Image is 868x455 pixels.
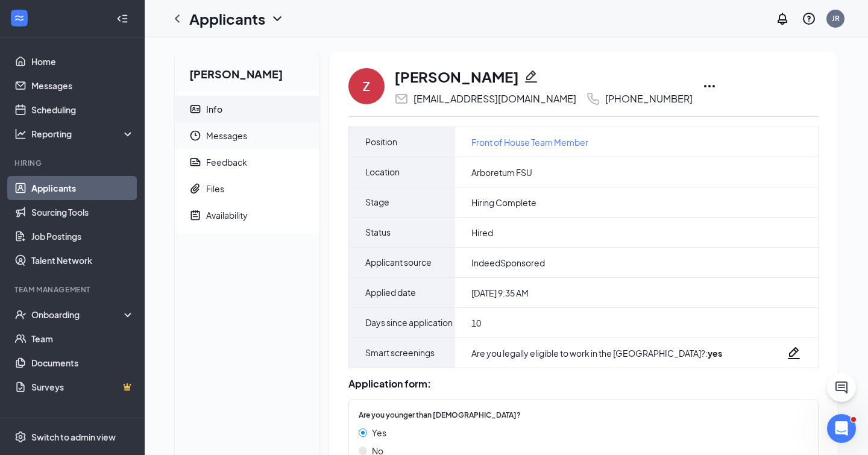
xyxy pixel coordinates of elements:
span: IndeedSponsored [471,257,545,269]
span: Status [365,218,391,247]
svg: Notifications [775,11,790,26]
span: Days since application [365,308,453,337]
a: Documents [31,351,134,375]
span: Arboretum FSU [471,166,532,178]
div: Files [206,183,224,195]
a: Messages [31,74,134,98]
span: Messages [206,122,310,149]
h1: Applicants [189,8,265,29]
span: Are you younger than [DEMOGRAPHIC_DATA]? [359,410,521,421]
div: Z [363,78,370,95]
div: Application form: [348,378,819,390]
div: Onboarding [31,309,124,321]
svg: ChevronLeft [170,11,184,26]
svg: WorkstreamLogo [13,12,25,24]
svg: Collapse [116,13,128,25]
a: Sourcing Tools [31,200,134,224]
svg: Paperclip [189,183,201,195]
span: Applicant source [365,248,432,277]
svg: Clock [189,130,201,142]
a: Job Postings [31,224,134,248]
strong: yes [708,348,722,359]
span: Hired [471,227,493,239]
svg: Email [394,92,409,106]
div: Reporting [31,128,135,140]
div: Are you legally eligible to work in the [GEOGRAPHIC_DATA]? : [471,347,722,359]
iframe: Intercom live chat [827,414,856,443]
div: [PHONE_NUMBER] [605,93,693,105]
a: Talent Network [31,248,134,272]
div: Team Management [14,284,132,295]
a: Team [31,327,134,351]
span: Smart screenings [365,338,435,368]
a: ClockMessages [175,122,319,149]
span: [DATE] 9:35 AM [471,287,529,299]
svg: Analysis [14,128,27,140]
span: Stage [365,187,389,217]
a: Front of House Team Member [471,136,588,149]
div: Info [206,103,222,115]
svg: Settings [14,431,27,443]
svg: Report [189,156,201,168]
h2: [PERSON_NAME] [175,52,319,91]
span: Yes [372,426,386,439]
a: Scheduling [31,98,134,122]
div: JR [832,13,840,24]
span: Position [365,127,397,157]
h1: [PERSON_NAME] [394,66,519,87]
div: Hiring [14,158,132,168]
div: Feedback [206,156,247,168]
a: PaperclipFiles [175,175,319,202]
svg: Phone [586,92,600,106]
span: Location [365,157,400,187]
a: SurveysCrown [31,375,134,399]
svg: UserCheck [14,309,27,321]
svg: ContactCard [189,103,201,115]
svg: ChevronDown [270,11,285,26]
svg: Pencil [524,69,538,84]
button: ChatActive [827,373,856,402]
svg: Pencil [787,346,801,360]
a: Applicants [31,176,134,200]
svg: QuestionInfo [802,11,816,26]
div: [EMAIL_ADDRESS][DOMAIN_NAME] [414,93,576,105]
a: ReportFeedback [175,149,319,175]
a: Home [31,49,134,74]
span: Applied date [365,278,416,307]
div: Switch to admin view [31,431,116,443]
span: 10 [471,317,481,329]
svg: ChatActive [834,380,849,395]
svg: Ellipses [702,79,717,93]
svg: NoteActive [189,209,201,221]
a: ContactCardInfo [175,96,319,122]
div: Availability [206,209,248,221]
a: NoteActiveAvailability [175,202,319,228]
span: Hiring Complete [471,196,536,209]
